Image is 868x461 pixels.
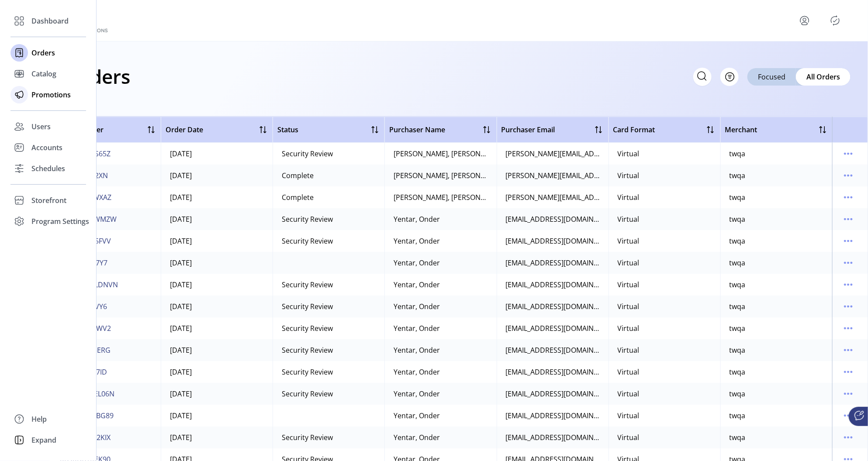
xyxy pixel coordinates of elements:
[161,296,273,317] td: [DATE]
[841,299,855,313] button: menu
[394,192,488,203] div: [PERSON_NAME], [PERSON_NAME]
[618,345,640,355] div: Virtual
[720,68,739,86] button: Filter Button
[161,230,273,252] td: [DATE]
[730,323,746,334] div: twqa
[613,124,655,135] span: Card Format
[282,279,333,290] div: Security Review
[66,61,130,92] h1: Orders
[394,214,440,224] div: Yentar, Onder
[394,279,440,290] div: Yentar, Onder
[282,236,333,246] div: Security Review
[618,389,640,399] div: Virtual
[841,169,855,182] button: menu
[31,435,56,445] span: Expand
[282,323,333,334] div: Security Review
[730,170,746,181] div: twqa
[841,365,855,379] button: menu
[618,410,640,421] div: Virtual
[282,367,333,377] div: Security Review
[618,367,640,377] div: Virtual
[618,301,640,312] div: Virtual
[618,432,640,443] div: Virtual
[506,258,600,268] div: [EMAIL_ADDRESS][DOMAIN_NAME]
[31,163,65,174] span: Schedules
[506,170,600,181] div: [PERSON_NAME][EMAIL_ADDRESS][PERSON_NAME][DOMAIN_NAME]
[618,236,640,246] div: Virtual
[161,252,273,274] td: [DATE]
[31,121,51,132] span: Users
[841,278,855,292] button: menu
[161,339,273,361] td: [DATE]
[841,409,855,423] button: menu
[161,143,273,165] td: [DATE]
[394,258,440,268] div: Yentar, Onder
[506,236,600,246] div: [EMAIL_ADDRESS][DOMAIN_NAME]
[841,387,855,401] button: menu
[31,89,71,100] span: Promotions
[730,301,746,312] div: twqa
[730,389,746,399] div: twqa
[730,236,746,246] div: twqa
[506,279,600,290] div: [EMAIL_ADDRESS][DOMAIN_NAME]
[730,258,746,268] div: twqa
[282,214,333,224] div: Security Review
[506,323,600,334] div: [EMAIL_ADDRESS][DOMAIN_NAME]
[394,148,488,159] div: [PERSON_NAME], [PERSON_NAME]
[618,279,640,290] div: Virtual
[161,383,273,405] td: [DATE]
[506,410,600,421] div: [EMAIL_ADDRESS][DOMAIN_NAME]
[796,68,851,86] div: All Orders
[389,124,445,135] span: Purchaser Name
[506,389,600,399] div: [EMAIL_ADDRESS][DOMAIN_NAME]
[282,192,314,203] div: Complete
[31,216,89,227] span: Program Settings
[730,148,746,159] div: twqa
[798,14,812,28] button: menu
[394,236,440,246] div: Yentar, Onder
[730,192,746,203] div: twqa
[828,14,842,28] button: Publisher Panel
[161,186,273,208] td: [DATE]
[282,432,333,443] div: Security Review
[618,192,640,203] div: Virtual
[166,124,203,135] span: Order Date
[282,301,333,312] div: Security Review
[506,432,600,443] div: [EMAIL_ADDRESS][DOMAIN_NAME]
[841,321,855,335] button: menu
[618,148,640,159] div: Virtual
[730,410,746,421] div: twqa
[394,432,440,443] div: Yentar, Onder
[730,279,746,290] div: twqa
[618,258,640,268] div: Virtual
[282,389,333,399] div: Security Review
[394,323,440,334] div: Yentar, Onder
[161,427,273,448] td: [DATE]
[618,323,640,334] div: Virtual
[394,367,440,377] div: Yentar, Onder
[394,389,440,399] div: Yentar, Onder
[618,214,640,224] div: Virtual
[506,345,600,355] div: [EMAIL_ADDRESS][DOMAIN_NAME]
[282,170,314,181] div: Complete
[506,214,600,224] div: [EMAIL_ADDRESS][DOMAIN_NAME]
[277,124,298,135] span: Status
[282,148,333,159] div: Security Review
[506,301,600,312] div: [EMAIL_ADDRESS][DOMAIN_NAME]
[841,190,855,204] button: menu
[31,48,55,58] span: Orders
[31,142,62,153] span: Accounts
[730,432,746,443] div: twqa
[506,148,600,159] div: [PERSON_NAME][EMAIL_ADDRESS][PERSON_NAME][DOMAIN_NAME]
[161,317,273,339] td: [DATE]
[506,192,600,203] div: [PERSON_NAME][EMAIL_ADDRESS][PERSON_NAME][DOMAIN_NAME]
[394,410,440,421] div: Yentar, Onder
[161,165,273,186] td: [DATE]
[394,301,440,312] div: Yentar, Onder
[161,405,273,427] td: [DATE]
[501,124,555,135] span: Purchaser Email
[161,274,273,296] td: [DATE]
[841,256,855,270] button: menu
[394,345,440,355] div: Yentar, Onder
[31,69,56,79] span: Catalog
